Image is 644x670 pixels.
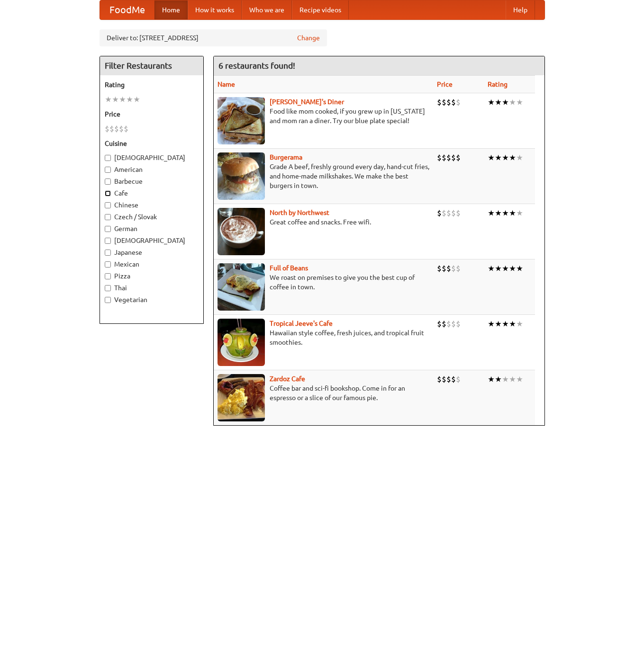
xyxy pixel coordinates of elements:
[105,153,199,162] label: [DEMOGRAPHIC_DATA]
[442,97,446,107] li: $
[495,263,502,274] li: ★
[488,152,495,163] li: ★
[516,208,523,218] li: ★
[437,319,442,329] li: $
[456,97,461,107] li: $
[446,319,451,329] li: $
[446,263,451,274] li: $
[105,165,199,174] label: American
[456,208,461,218] li: $
[218,319,265,366] img: jeeves.jpg
[437,97,442,107] li: $
[451,208,456,218] li: $
[446,208,451,218] li: $
[270,153,302,161] a: Burgerama
[451,374,456,384] li: $
[442,263,446,274] li: $
[495,374,502,384] li: ★
[218,273,429,292] p: We roast on premises to give you the best cup of coffee in town.
[456,263,461,274] li: $
[218,97,265,144] img: sallys.jpg
[488,208,495,218] li: ★
[270,264,308,272] a: Full of Beans
[112,94,119,105] li: ★
[105,214,111,220] input: Czech / Slovak
[451,152,456,163] li: $
[105,188,199,198] label: Cafe
[516,152,523,163] li: ★
[456,319,461,329] li: $
[105,238,111,244] input: [DEMOGRAPHIC_DATA]
[105,285,111,291] input: Thai
[446,97,451,107] li: $
[442,152,446,163] li: $
[292,0,349,19] a: Recipe videos
[133,94,140,105] li: ★
[218,152,265,200] img: burgerama.jpg
[442,319,446,329] li: $
[437,263,442,274] li: $
[488,263,495,274] li: ★
[509,208,516,218] li: ★
[495,319,502,329] li: ★
[105,200,199,210] label: Chinese
[119,94,126,105] li: ★
[509,319,516,329] li: ★
[451,319,456,329] li: $
[105,124,109,134] li: $
[105,167,111,173] input: American
[218,107,429,125] p: Food like mom cooked, if you grew up in [US_STATE] and mom ran a diner. Try our blue plate special!
[100,0,154,19] a: FoodMe
[488,80,508,88] a: Rating
[109,124,114,134] li: $
[218,208,265,255] img: north.jpg
[119,124,124,134] li: $
[218,263,265,311] img: beans.jpg
[105,261,111,268] input: Mexican
[105,190,111,197] input: Cafe
[105,94,112,105] li: ★
[437,208,442,218] li: $
[516,319,523,329] li: ★
[270,209,329,216] b: North by Northwest
[218,61,295,70] ng-pluralize: 6 restaurants found!
[446,152,451,163] li: $
[218,374,265,421] img: zardoz.jpg
[218,217,429,227] p: Great coffee and snacks. Free wifi.
[105,224,199,233] label: German
[516,97,523,107] li: ★
[437,152,442,163] li: $
[270,320,333,327] a: Tropical Jeeve's Cafe
[218,328,429,347] p: Hawaiian style coffee, fresh juices, and tropical fruit smoothies.
[502,208,509,218] li: ★
[105,271,199,281] label: Pizza
[451,97,456,107] li: $
[105,297,111,303] input: Vegetarian
[442,374,446,384] li: $
[270,98,344,106] a: [PERSON_NAME]'s Diner
[105,80,199,89] h5: Rating
[100,56,203,75] h4: Filter Restaurants
[105,226,111,232] input: German
[506,0,535,19] a: Help
[105,259,199,269] label: Mexican
[456,152,461,163] li: $
[105,202,111,208] input: Chinese
[188,0,242,19] a: How it works
[218,384,429,402] p: Coffee bar and sci-fi bookshop. Come in for an espresso or a slice of our famous pie.
[502,374,509,384] li: ★
[502,152,509,163] li: ★
[114,124,119,134] li: $
[218,80,235,88] a: Name
[105,283,199,293] label: Thai
[509,374,516,384] li: ★
[456,374,461,384] li: $
[105,212,199,222] label: Czech / Slovak
[502,263,509,274] li: ★
[516,374,523,384] li: ★
[105,273,111,279] input: Pizza
[105,248,199,257] label: Japanese
[488,97,495,107] li: ★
